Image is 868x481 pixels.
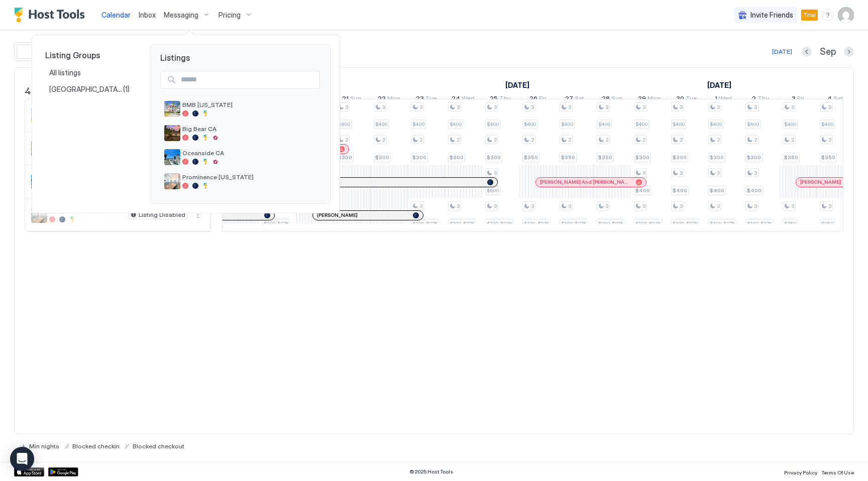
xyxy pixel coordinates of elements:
span: [GEOGRAPHIC_DATA][PERSON_NAME], [GEOGRAPHIC_DATA] [49,85,123,94]
div: listing image [164,173,180,189]
span: Listing Groups [45,50,134,60]
div: listing image [164,125,180,141]
div: listing image [164,149,180,165]
span: BMB [US_STATE] [182,101,316,108]
input: Input Field [177,71,319,88]
div: Open Intercom Messenger [10,447,34,471]
span: All listings [49,68,82,77]
span: Big Bear CA [182,125,316,133]
span: Listings [150,45,330,63]
div: listing image [164,101,180,117]
span: Prominence [US_STATE] [182,173,316,181]
span: (1) [123,85,130,94]
span: Oceanside CA [182,149,316,157]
